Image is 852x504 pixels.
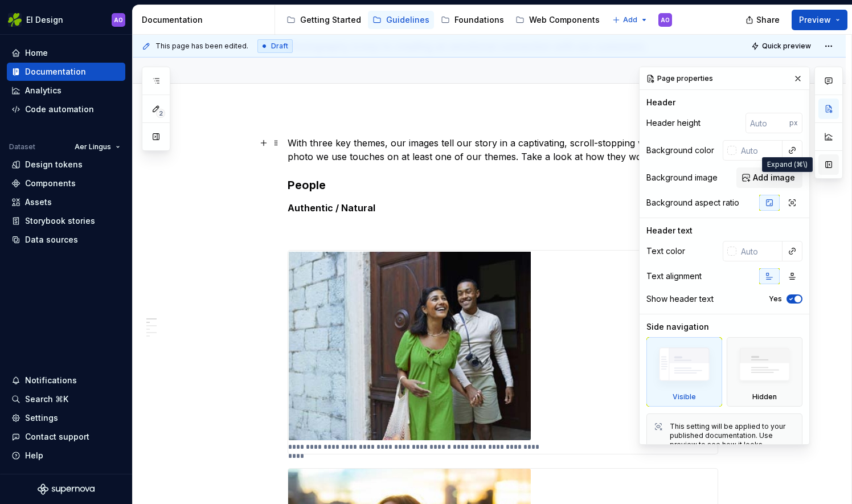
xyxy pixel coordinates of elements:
[609,12,652,28] button: Add
[7,409,125,427] a: Settings
[288,177,718,193] h3: People
[623,15,637,24] span: Add
[282,11,366,29] a: Getting Started
[155,42,248,51] span: This page has been edited.
[7,371,125,390] button: Notifications
[7,100,125,118] a: Code automation
[25,159,83,170] div: Design tokens
[7,390,125,408] button: Search ⌘K
[386,14,429,26] div: Guidelines
[25,196,52,208] div: Assets
[69,139,125,155] button: Aer Lingus
[25,47,48,59] div: Home
[7,63,125,81] a: Documentation
[2,7,130,32] button: EI DesignAO
[282,9,607,31] div: Page tree
[114,15,123,24] div: AO
[288,202,718,214] h5: Authentic / Natural
[288,136,718,163] p: With three key themes, our images tell our story in a captivating, scroll-stopping way. Every sin...
[7,174,125,192] a: Components
[8,13,22,27] img: 56b5df98-d96d-4d7e-807c-0afdf3bdaefa.png
[762,42,811,51] span: Quick preview
[7,155,125,174] a: Design tokens
[25,215,95,227] div: Storybook stories
[25,178,76,189] div: Components
[792,10,847,30] button: Preview
[529,14,600,26] div: Web Components
[142,14,270,26] div: Documentation
[25,412,58,424] div: Settings
[740,10,787,30] button: Share
[7,212,125,230] a: Storybook stories
[25,450,43,461] div: Help
[7,44,125,62] a: Home
[7,81,125,100] a: Analytics
[25,66,86,77] div: Documentation
[7,428,125,446] button: Contact support
[75,142,111,151] span: Aer Lingus
[748,38,816,54] button: Quick preview
[454,14,504,26] div: Foundations
[661,15,670,24] div: AO
[25,85,62,96] div: Analytics
[368,11,434,29] a: Guidelines
[762,157,813,172] div: Expand (⌘\)
[7,446,125,465] button: Help
[511,11,604,29] a: Web Components
[799,14,831,26] span: Preview
[25,431,89,442] div: Contact support
[26,14,63,26] div: EI Design
[25,375,77,386] div: Notifications
[288,251,531,440] img: 80203c8c-d956-45eb-9154-b22f5fb1ac57.jpeg
[756,14,780,26] span: Share
[25,234,78,245] div: Data sources
[7,231,125,249] a: Data sources
[9,142,35,151] div: Dataset
[436,11,509,29] a: Foundations
[25,394,68,405] div: Search ⌘K
[156,109,165,118] span: 2
[271,42,288,51] span: Draft
[300,14,361,26] div: Getting Started
[7,193,125,211] a: Assets
[607,11,698,29] a: App Components
[38,483,95,495] svg: Supernova Logo
[25,104,94,115] div: Code automation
